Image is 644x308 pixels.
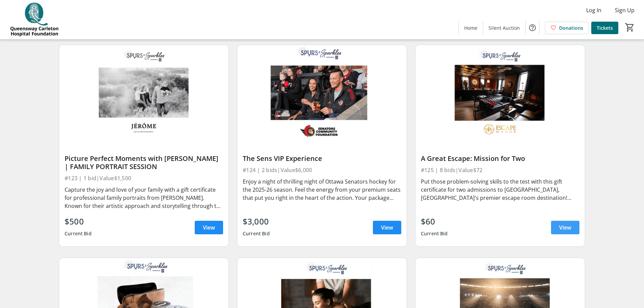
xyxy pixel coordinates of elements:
[65,155,223,171] div: Picture Perfect Moments with [PERSON_NAME] | FAMILY PORTRAIT SESSION
[459,22,483,34] a: Home
[243,177,401,202] div: Enjoy a night of thrilling night of Ottawa Senators hockey for the 2025-26 season. Feel the energ...
[526,21,539,34] button: Help
[243,215,270,228] div: $3,000
[373,221,401,234] a: View
[65,215,92,228] div: $500
[59,45,229,140] img: Picture Perfect Moments with Jerome Art | FAMILY PORTRAIT SESSION
[551,221,579,234] a: View
[488,24,520,31] span: Silent Auction
[586,6,601,14] span: Log In
[559,223,571,232] span: View
[591,22,618,34] a: Tickets
[559,24,583,31] span: Donations
[421,177,579,202] div: Put those problem-solving skills to the test with this gift certificate for two admissions to [GE...
[615,6,635,14] span: Sign Up
[483,22,525,34] a: Silent Auction
[610,5,640,16] button: Sign Up
[421,155,579,163] div: A Great Escape: Mission for Two
[65,186,223,210] div: Capture the joy and love of your family with a gift certificate for professional family portraits...
[243,155,401,163] div: The Sens VIP Experience
[243,228,270,240] div: Current Bid
[581,5,607,16] button: Log In
[4,3,64,37] img: QCH Foundation's Logo
[421,165,579,175] div: #125 | 8 bids | Value $72
[415,45,585,140] img: A Great Escape: Mission for Two
[421,215,448,228] div: $60
[381,223,393,232] span: View
[243,165,401,175] div: #124 | 2 bids | Value $6,000
[624,21,636,33] button: Cart
[597,24,613,31] span: Tickets
[65,173,223,183] div: #123 | 1 bid | Value $1,500
[421,228,448,240] div: Current Bid
[203,223,215,232] span: View
[195,221,223,234] a: View
[545,22,589,34] a: Donations
[464,24,477,31] span: Home
[65,228,92,240] div: Current Bid
[237,45,407,140] img: The Sens VIP Experience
